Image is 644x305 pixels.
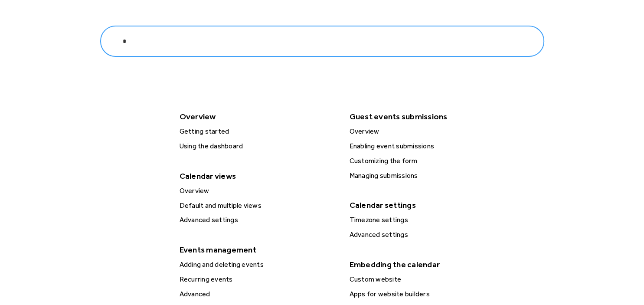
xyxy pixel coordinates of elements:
a: Getting started [176,126,339,137]
div: Apps for website builders [347,289,509,300]
div: Advanced settings [177,214,339,226]
div: Using the dashboard [177,141,339,152]
div: Overview [347,126,509,137]
div: Calendar settings [345,197,508,213]
div: Advanced settings [347,229,509,240]
div: Advanced [177,289,339,300]
div: Calendar views [175,168,338,184]
a: Recurring events [176,274,339,285]
a: Using the dashboard [176,141,339,152]
a: Apps for website builders [346,289,509,300]
a: Advanced settings [176,214,339,226]
div: Getting started [177,126,339,137]
a: Timezone settings [346,214,509,226]
div: Adding and deleting events [177,259,339,270]
div: Customizing the form [347,155,509,167]
a: Managing submissions [346,170,509,181]
div: Embedding the calendar [345,257,508,272]
div: Overview [175,109,338,124]
a: Default and multiple views [176,200,339,211]
a: Enabling event submissions [346,141,509,152]
a: Advanced settings [346,229,509,240]
a: Custom website [346,274,509,285]
div: Managing submissions [347,170,509,181]
a: Adding and deleting events [176,259,339,270]
div: Events management [175,242,338,257]
div: Guest events submissions [345,109,508,124]
a: Overview [346,126,509,137]
div: Enabling event submissions [347,141,509,152]
div: Timezone settings [347,214,509,226]
div: Custom website [347,274,509,285]
a: Overview [176,185,339,197]
div: Overview [177,185,339,197]
div: Recurring events [177,274,339,285]
a: Customizing the form [346,155,509,167]
div: Default and multiple views [177,200,339,211]
a: Advanced [176,289,339,300]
